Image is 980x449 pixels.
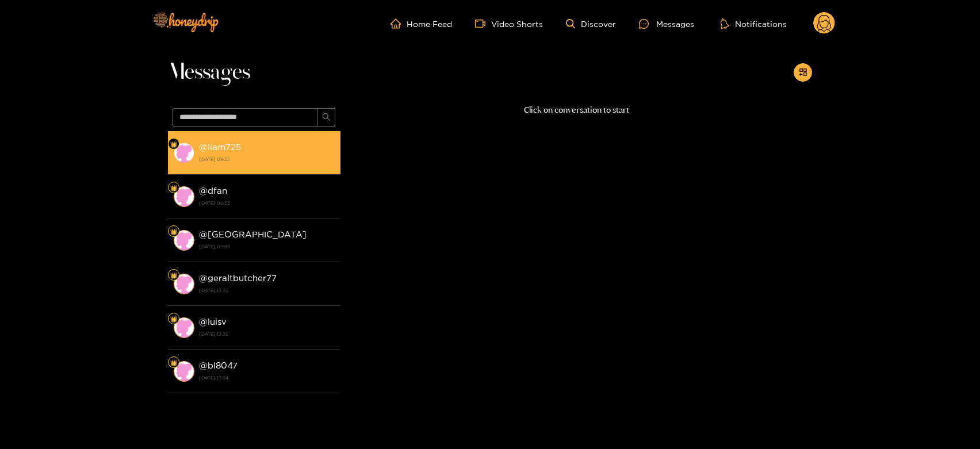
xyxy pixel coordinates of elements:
[566,19,616,29] a: Discover
[391,18,407,29] span: home
[174,361,194,382] img: conversation
[199,186,227,195] strong: @ dfan
[717,18,790,29] button: Notifications
[317,108,335,126] button: search
[199,229,307,239] strong: @ [GEOGRAPHIC_DATA]
[199,241,335,252] strong: [DATE] 09:53
[391,18,452,29] a: Home Feed
[174,143,194,163] img: conversation
[475,18,543,29] a: Video Shorts
[199,317,227,327] strong: @ luisv
[322,113,331,122] span: search
[799,68,807,78] span: appstore-add
[168,59,250,86] span: Messages
[639,17,694,30] div: Messages
[174,317,194,338] img: conversation
[170,228,177,235] img: Fan Level
[170,185,177,191] img: Fan Level
[794,63,812,82] button: appstore-add
[170,359,177,366] img: Fan Level
[475,18,491,29] span: video-camera
[174,186,194,207] img: conversation
[199,142,241,152] strong: @ liam725
[170,316,177,323] img: Fan Level
[199,360,238,370] strong: @ bl8047
[199,285,335,296] strong: [DATE] 13:35
[199,154,335,164] strong: [DATE] 09:53
[174,274,194,294] img: conversation
[199,198,335,208] strong: [DATE] 09:53
[199,273,277,283] strong: @ geraltbutcher77
[174,230,194,251] img: conversation
[199,329,335,339] strong: [DATE] 13:35
[170,141,177,148] img: Fan Level
[340,103,812,117] p: Click on conversation to start
[199,373,335,383] strong: [DATE] 13:34
[170,272,177,279] img: Fan Level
